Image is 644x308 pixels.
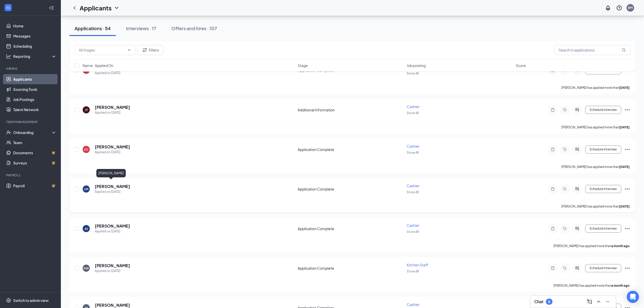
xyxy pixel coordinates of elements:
[298,266,404,271] div: Application Complete
[407,111,419,115] span: Store 48
[619,125,630,129] b: [DATE]
[80,4,112,12] h1: Applicants
[561,204,630,209] p: [PERSON_NAME] has applied more than .
[298,107,404,112] div: Additional Information
[574,147,580,151] svg: ActiveChat
[137,45,163,55] button: Filter Filters
[13,130,52,135] div: Onboarding
[624,146,630,152] svg: Ellipses
[407,269,419,273] span: Store 48
[407,223,420,228] span: Cashier
[619,165,630,169] b: [DATE]
[13,181,57,191] a: PayrollCrown
[95,144,130,150] h5: [PERSON_NAME]
[628,6,633,10] div: BM
[407,63,426,68] span: Job posting
[95,189,130,194] div: Applied on [DATE]
[624,226,630,232] svg: Ellipses
[79,47,125,53] input: All Stages
[84,266,89,270] div: KW
[585,225,621,233] button: Schedule Interview
[585,106,621,114] button: Schedule Interview
[561,125,630,129] p: [PERSON_NAME] has applied more than .
[550,108,556,112] svg: Note
[562,266,568,270] svg: Tag
[298,186,404,192] div: Application Complete
[407,144,420,148] span: Cashier
[553,283,630,288] p: [PERSON_NAME] has applied more than .
[616,5,622,11] svg: QuestionInfo
[13,138,57,148] a: Team
[95,105,130,110] h5: [PERSON_NAME]
[574,108,580,112] svg: ActiveChat
[96,169,126,177] div: [PERSON_NAME]
[605,299,611,305] svg: Minimize
[142,47,148,53] svg: Filter
[6,5,11,10] svg: WorkstreamLogo
[6,298,11,303] svg: Settings
[13,31,57,41] a: Messages
[585,298,594,306] button: ComposeMessage
[550,147,556,151] svg: Note
[13,21,57,31] a: Home
[6,54,11,59] svg: Analysis
[550,187,556,191] svg: Note
[95,302,130,308] h5: [PERSON_NAME]
[585,145,621,153] button: Schedule Interview
[71,5,78,11] svg: ChevronLeft
[561,165,630,169] p: [PERSON_NAME] has applied more than .
[13,158,57,168] a: SurveysCrown
[585,185,621,193] button: Schedule Interview
[95,263,130,268] h5: [PERSON_NAME]
[95,229,130,234] div: Applied on [DATE]
[49,5,54,10] svg: Collapse
[13,41,57,51] a: Scheduling
[550,227,556,231] svg: Note
[605,5,611,11] svg: Notifications
[622,48,626,52] svg: MagnifyingGlass
[407,190,419,194] span: Store 48
[13,74,57,84] a: Applicants
[13,148,57,158] a: DocumentsCrown
[6,130,11,135] svg: UserCheck
[548,300,550,304] div: 8
[627,291,639,303] div: Open Intercom Messenger
[6,66,56,71] div: Hiring
[624,107,630,113] svg: Ellipses
[407,302,420,307] span: Cashier
[83,63,113,68] span: Name · Applied On
[624,186,630,192] svg: Ellipses
[6,173,56,177] div: Payroll
[562,227,568,231] svg: Tag
[13,54,57,59] div: Reporting
[550,266,556,270] svg: Note
[75,25,111,31] div: Applications · 54
[561,85,630,90] p: [PERSON_NAME] has applied more than .
[95,184,130,189] h5: [PERSON_NAME]
[407,183,420,188] span: Cashier
[586,299,593,305] svg: ComposeMessage
[585,264,621,272] button: Schedule Interview
[407,151,419,155] span: Store 48
[13,94,57,105] a: Job Postings
[171,25,217,31] div: Offers and hires · 107
[553,244,630,248] p: [PERSON_NAME] has applied more than .
[562,187,568,191] svg: Tag
[562,108,568,112] svg: Tag
[127,48,131,52] svg: ChevronDown
[298,63,308,68] span: Stage
[6,120,56,124] div: Team Management
[595,298,603,306] button: ChevronUp
[407,104,420,109] span: Cashier
[562,147,568,151] svg: Tag
[407,263,428,267] span: Kitchen Staff
[95,223,130,229] h5: [PERSON_NAME]
[611,244,630,248] b: a month ago
[554,45,630,55] input: Search in applications
[611,284,630,287] b: a month ago
[13,298,49,303] div: Switch to admin view
[85,227,88,231] div: AJ
[596,299,602,305] svg: ChevronUp
[516,63,526,68] span: Score
[95,268,130,273] div: Applied on [DATE]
